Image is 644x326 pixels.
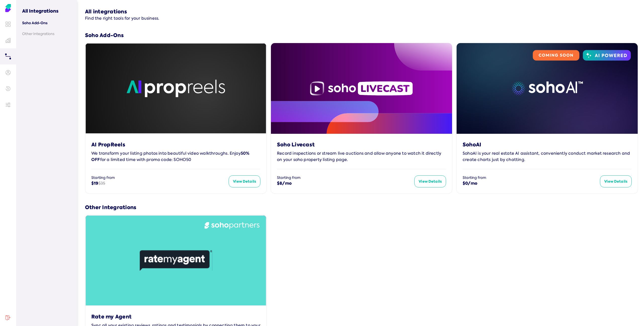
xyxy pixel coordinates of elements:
[85,15,159,22] p: Find the right tools for your business.
[463,150,632,163] div: SohoAI is your real estate AI assistant, conveniently conduct market research and create charts j...
[85,204,638,211] h3: Other Integrations
[229,175,260,187] button: View Details
[277,180,414,187] div: $8/mo
[463,175,600,180] div: Starting from
[4,4,12,12] img: Soho Agent Portal Home
[22,31,71,36] a: Other Integrations
[91,141,260,148] div: AI PropReels
[277,150,446,163] div: Record inspections or stream live auctions and allow anyone to watch it directly on your soho pro...
[277,141,446,148] div: Soho Livecast
[91,180,229,187] div: $19
[600,175,632,187] button: View Details
[85,2,159,15] h2: All integrations
[277,175,414,180] div: Starting from
[463,141,632,148] div: SohoAI
[414,175,446,187] button: View Details
[91,175,229,180] div: Starting from
[91,313,260,320] div: Rate my Agent
[22,2,71,14] h3: All Integrations
[463,180,600,187] div: $0/mo
[22,20,71,25] a: Soho Add-Ons
[85,32,638,39] h3: Soho Add-Ons
[91,150,260,163] div: We transform your listing photos into beautiful video walkthroughs. Enjoy for a limited time with...
[98,181,105,186] span: $35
